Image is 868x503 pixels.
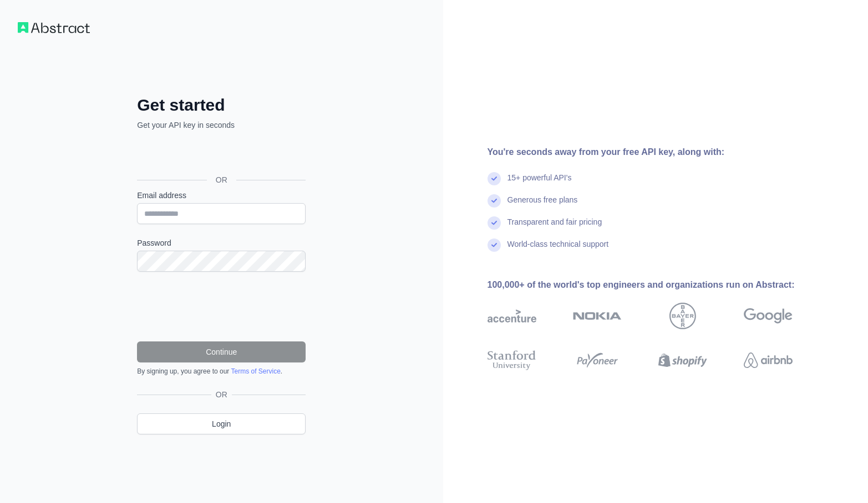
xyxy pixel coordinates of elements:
p: Get your API key in seconds [137,120,306,131]
img: shopify [658,348,707,372]
a: Login [137,413,306,434]
span: OR [211,389,232,400]
img: accenture [488,303,536,329]
img: nokia [573,303,622,329]
img: check mark [488,194,501,208]
label: Email address [137,190,306,201]
button: Continue [137,341,306,362]
img: Workflow [18,22,90,33]
iframe: Schaltfläche „Über Google anmelden“ [131,143,309,167]
div: You're seconds away from your free API key, along with: [488,146,828,159]
div: Transparent and fair pricing [507,216,602,238]
img: payoneer [573,348,622,372]
img: airbnb [744,348,793,372]
span: OR [207,174,236,185]
label: Password [137,237,306,248]
img: bayer [669,303,696,329]
div: Über Google anmelden. Wird in neuem Tab geöffnet. [137,143,303,167]
img: check mark [488,216,501,230]
div: World-class technical support [507,238,609,261]
img: check mark [488,172,501,185]
img: google [744,303,793,329]
div: Generous free plans [507,194,578,216]
div: 100,000+ of the world's top engineers and organizations run on Abstract: [488,278,828,292]
div: By signing up, you agree to our . [137,367,306,376]
iframe: reCAPTCHA [137,285,306,328]
img: check mark [488,238,501,252]
img: stanford university [488,348,536,372]
h2: Get started [137,95,306,115]
a: Terms of Service [231,367,280,375]
div: 15+ powerful API's [507,172,572,194]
